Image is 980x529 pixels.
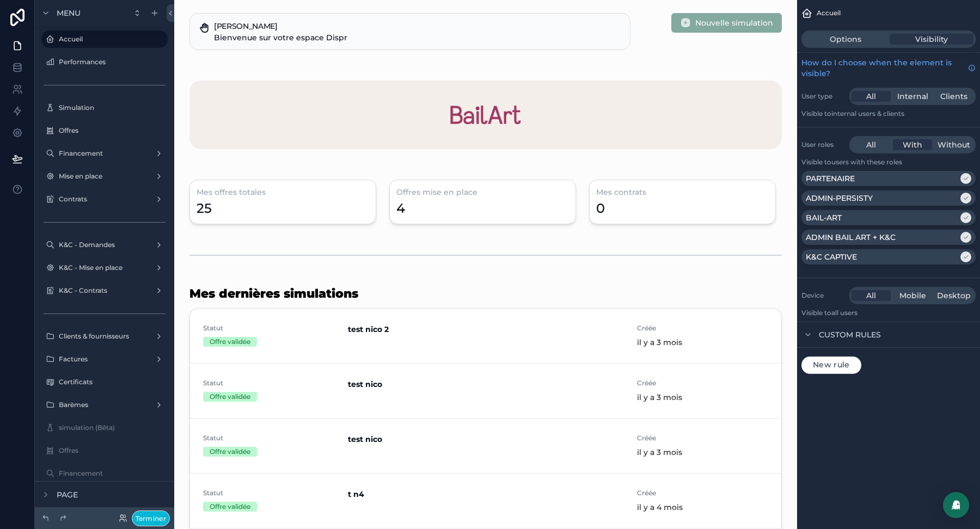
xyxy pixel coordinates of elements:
[801,140,845,149] label: User roles
[830,34,861,45] span: Options
[59,423,166,432] label: simulation (Bêta)
[41,99,168,116] a: Simulation
[866,139,876,150] span: All
[903,139,922,150] span: With
[59,286,150,295] label: K&C - Contrats
[41,282,168,299] a: K&C - Contrats
[41,168,168,185] a: Mise en place
[41,328,168,345] a: Clients & fournisseurs
[808,360,854,370] span: New rule
[59,378,166,386] label: Certificats
[59,469,166,478] label: Financement
[57,8,81,19] span: Menu
[801,356,861,374] button: New rule
[59,149,150,158] label: Financement
[801,57,976,79] a: How do I choose when the element is visible?
[59,35,161,44] label: Accueil
[59,446,166,455] label: Offres
[41,259,168,276] a: K&C - Mise en place
[59,263,150,272] label: K&C - Mise en place
[41,190,168,208] a: Contrats
[59,195,150,204] label: Contrats
[831,158,902,166] span: Users with these roles
[817,9,841,17] span: Accueil
[831,309,857,317] span: all users
[866,290,876,301] span: All
[801,158,976,167] p: Visible to
[915,34,948,45] span: Visibility
[801,309,976,317] p: Visible to
[41,442,168,459] a: Offres
[866,91,876,102] span: All
[41,396,168,414] a: Barèmes
[801,92,845,101] label: User type
[59,401,150,409] label: Barèmes
[59,58,166,66] label: Performances
[59,332,150,341] label: Clients & fournisseurs
[801,291,845,300] label: Device
[59,103,166,112] label: Simulation
[41,419,168,436] a: simulation (Bêta)
[59,172,150,181] label: Mise en place
[806,193,873,204] p: ADMIN-PERSISTY
[59,126,166,135] label: Offres
[59,241,150,249] label: K&C - Demandes
[897,91,928,102] span: Internal
[937,290,971,301] span: Desktop
[41,122,168,139] a: Offres
[943,492,969,518] div: Open Intercom Messenger
[806,173,855,184] p: PARTENAIRE
[59,355,150,364] label: Factures
[57,489,78,500] span: Page
[41,350,168,368] a: Factures
[41,53,168,71] a: Performances
[806,212,842,223] p: BAIL-ART
[806,232,896,243] p: ADMIN BAIL ART + K&C
[899,290,926,301] span: Mobile
[41,145,168,162] a: Financement
[41,373,168,391] a: Certificats
[806,251,857,262] p: K&C CAPTIVE
[801,109,976,118] p: Visible to
[819,329,881,340] span: Custom rules
[940,91,967,102] span: Clients
[132,510,170,526] button: Terminer
[41,236,168,254] a: K&C - Demandes
[938,139,970,150] span: Without
[41,30,168,48] a: Accueil
[831,109,904,118] span: Internal users & clients
[41,465,168,482] a: Financement
[801,57,964,79] span: How do I choose when the element is visible?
